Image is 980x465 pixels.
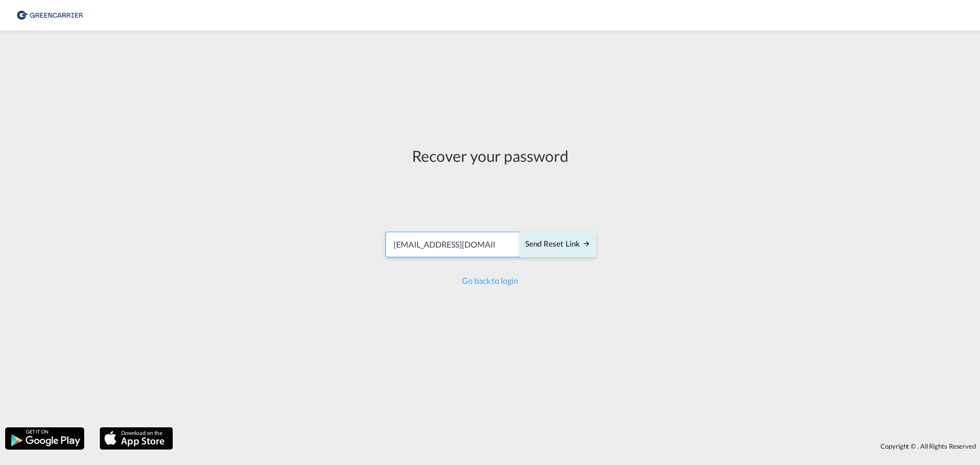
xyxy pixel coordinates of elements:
[178,437,980,455] div: Copyright © . All Rights Reserved
[525,238,591,250] div: Send reset link
[582,239,591,248] md-icon: icon-arrow-right
[385,232,521,257] input: Email
[520,232,596,257] button: SEND RESET LINK
[384,145,596,166] div: Recover your password
[462,276,518,285] a: Go back to login
[412,177,568,216] iframe: reCAPTCHA
[99,426,174,451] img: apple.png
[4,426,85,451] img: google.png
[15,4,84,27] img: 8cf206808afe11efa76fcd1e3d746489.png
